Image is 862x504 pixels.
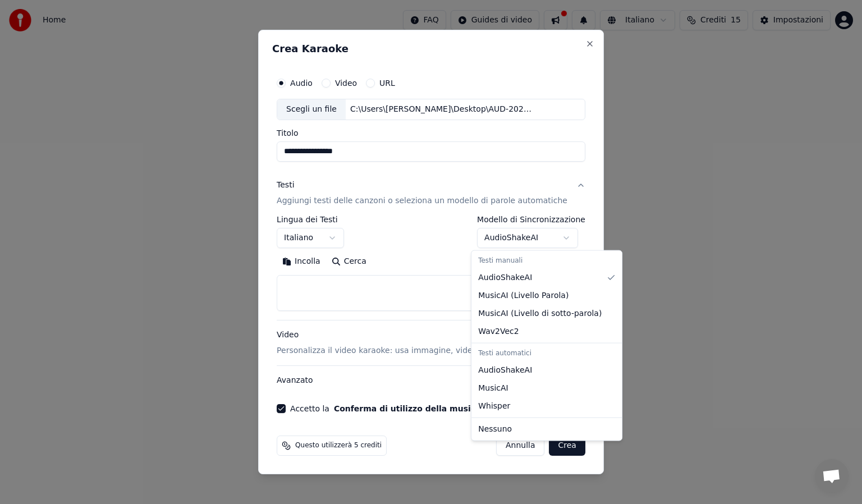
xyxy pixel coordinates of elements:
span: AudioShakeAI [478,365,532,376]
span: Nessuno [478,423,512,434]
span: Whisper [478,400,510,411]
span: AudioShakeAI [478,272,532,283]
div: Testi manuali [474,253,620,269]
span: MusicAI ( Livello Parola ) [478,290,568,301]
span: MusicAI ( Livello di sotto-parola ) [478,308,602,319]
span: MusicAI [478,382,508,393]
span: Wav2Vec2 [478,326,519,337]
div: Testi automatici [474,346,620,361]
